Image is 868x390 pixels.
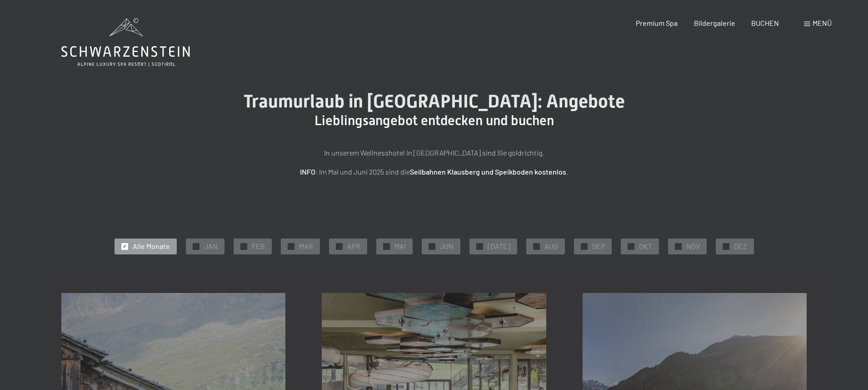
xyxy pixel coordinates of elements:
a: BUCHEN [751,19,779,27]
span: ✓ [676,243,680,249]
span: ✓ [582,243,586,249]
span: APR [347,241,360,251]
span: ✓ [629,243,633,249]
span: JUN [440,241,454,251]
strong: INFO [300,167,315,176]
span: ✓ [194,243,198,249]
span: ✓ [123,243,126,249]
span: DEZ [734,241,747,251]
span: Alle Monate [133,241,170,251]
span: ✓ [289,243,293,249]
span: ✓ [242,243,245,249]
span: SEP [592,241,605,251]
span: [DATE] [488,241,510,251]
span: ✓ [724,243,728,249]
p: : Im Mai und Juni 2025 sind die . [207,166,661,178]
span: MAI [394,241,406,251]
span: Menü [813,19,832,27]
strong: Seilbahnen Klausberg und Speikboden kostenlos [410,167,566,176]
a: Bildergalerie [694,19,735,27]
span: ✓ [534,243,538,249]
span: ✓ [384,243,388,249]
span: MAR [299,241,313,251]
span: OKT [639,241,652,251]
p: In unserem Wellnesshotel in [GEOGRAPHIC_DATA] sind Sie goldrichtig. [207,147,661,159]
span: ✓ [430,243,434,249]
span: ✓ [478,243,481,249]
span: JAN [204,241,218,251]
a: Premium Spa [636,19,678,27]
span: Lieblingsangebot entdecken und buchen [314,112,554,128]
span: ✓ [337,243,341,249]
span: Traumurlaub in [GEOGRAPHIC_DATA]: Angebote [244,91,625,112]
span: NOV [686,241,700,251]
span: AUG [544,241,558,251]
span: FEB [252,241,265,251]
